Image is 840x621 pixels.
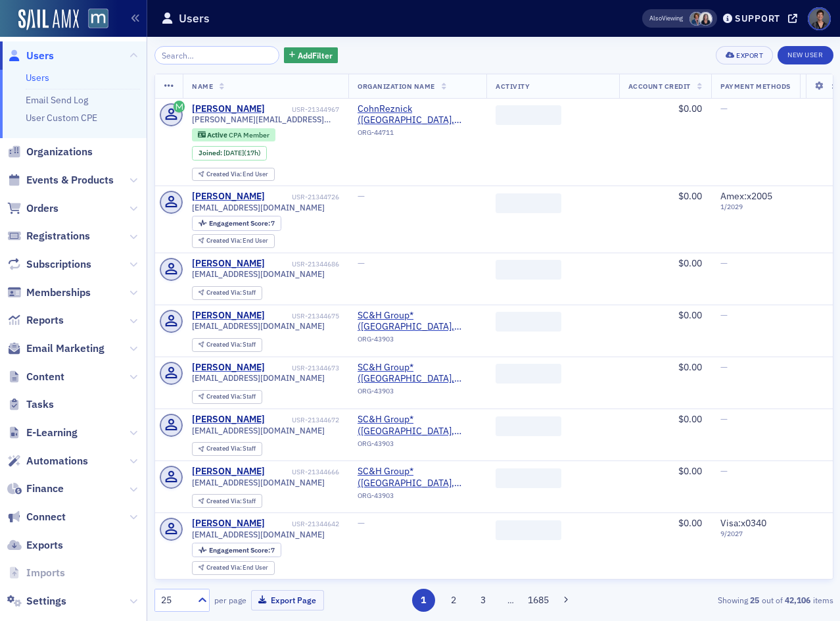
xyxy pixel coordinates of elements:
span: Content [26,370,64,384]
a: Users [7,49,54,63]
button: 1685 [527,589,550,612]
span: ‌ [496,193,561,213]
span: — [358,517,365,529]
span: [EMAIL_ADDRESS][DOMAIN_NAME] [192,269,325,279]
span: ‌ [496,105,561,125]
a: Orders [7,201,58,216]
span: [DATE] [223,148,244,157]
span: $0.00 [678,190,702,202]
div: Created Via: End User [192,168,275,182]
span: Profile [808,7,831,30]
div: Created Via: End User [192,234,275,248]
span: $0.00 [678,413,702,425]
div: USR-21344672 [268,416,340,424]
span: — [720,309,728,321]
a: Content [7,370,64,384]
span: [EMAIL_ADDRESS][DOMAIN_NAME] [192,321,325,331]
span: Organization Name [358,82,435,91]
a: Email Marketing [7,341,105,356]
div: USR-21344967 [268,105,340,114]
span: ‌ [496,312,561,332]
button: Export [716,46,773,64]
div: End User [206,237,269,245]
span: $0.00 [678,257,702,269]
div: 25 [161,593,190,607]
div: USR-21344675 [268,312,340,320]
div: ORG-43903 [358,387,477,400]
a: Imports [7,566,65,580]
div: [PERSON_NAME] [192,414,265,426]
a: Settings [7,594,66,609]
a: New User [778,46,833,64]
span: 9 / 2027 [720,530,791,538]
span: — [720,103,728,114]
div: End User [206,171,269,178]
span: $0.00 [678,309,702,321]
span: Orders [26,201,58,216]
span: Exports [26,538,63,553]
span: $0.00 [678,465,702,477]
button: 1 [412,589,435,612]
span: Reports [26,313,64,328]
span: ‌ [496,416,561,436]
a: [PERSON_NAME] [192,310,265,322]
span: Visa : x0340 [720,517,766,529]
div: [PERSON_NAME] [192,191,265,203]
div: Joined: 2025-09-30 00:00:00 [192,146,267,161]
a: [PERSON_NAME] [192,518,265,530]
span: Created Via : [206,444,243,453]
span: Created Via : [206,340,243,349]
a: Reports [7,313,64,328]
span: Created Via : [206,563,243,572]
span: Engagement Score : [209,545,271,555]
h1: Users [179,11,210,26]
a: Tasks [7,397,54,412]
a: SC&H Group* ([GEOGRAPHIC_DATA], [GEOGRAPHIC_DATA]) [358,310,477,333]
span: Created Via : [206,236,243,245]
label: per page [214,594,246,606]
span: Created Via : [206,170,243,178]
div: Created Via: End User [192,561,275,575]
div: Staff [206,445,256,453]
button: AddFilter [284,47,338,64]
span: Engagement Score : [209,218,271,228]
span: $0.00 [678,517,702,529]
a: View Homepage [79,9,108,31]
div: Showing out of items [616,594,833,606]
div: Staff [206,289,256,297]
span: $0.00 [678,361,702,373]
a: Active CPA Member [198,130,269,139]
div: Staff [206,393,256,401]
a: [PERSON_NAME] [192,258,265,270]
div: USR-21344726 [268,193,340,201]
a: Automations [7,454,88,468]
div: USR-21344642 [268,520,340,528]
a: Registrations [7,229,90,243]
img: SailAMX [88,9,108,29]
span: — [720,361,728,373]
div: Support [735,12,780,24]
span: [EMAIL_ADDRESS][DOMAIN_NAME] [192,530,325,539]
span: Imports [26,566,65,580]
span: E-Learning [26,426,78,440]
span: … [502,594,520,606]
span: SC&H Group* (Sparks Glencoe, MD) [358,414,477,437]
a: SC&H Group* ([GEOGRAPHIC_DATA], [GEOGRAPHIC_DATA]) [358,414,477,437]
div: USR-21344686 [268,260,340,268]
div: Engagement Score: 7 [192,543,281,557]
button: Export Page [251,590,324,610]
span: [EMAIL_ADDRESS][DOMAIN_NAME] [192,373,325,383]
a: Events & Products [7,173,114,187]
strong: 25 [748,594,762,606]
span: Name [192,82,213,91]
a: Subscriptions [7,257,91,272]
div: ORG-43903 [358,335,477,348]
div: ORG-43903 [358,491,477,505]
div: 7 [209,547,275,554]
span: SC&H Group* (Sparks Glencoe, MD) [358,310,477,333]
a: SailAMX [18,9,79,30]
span: Kelly Brown [699,12,712,26]
span: [EMAIL_ADDRESS][DOMAIN_NAME] [192,426,325,435]
span: [PERSON_NAME][EMAIL_ADDRESS][PERSON_NAME][DOMAIN_NAME] [192,114,339,124]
